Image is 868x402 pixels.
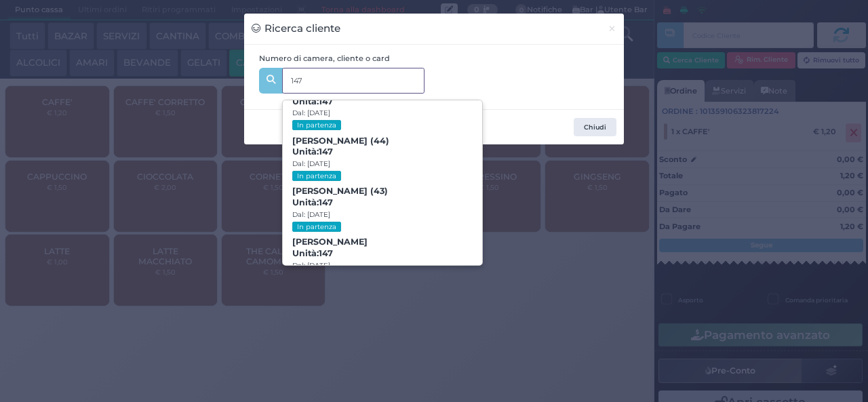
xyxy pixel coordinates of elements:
[292,186,388,207] b: [PERSON_NAME] (43)
[292,197,333,209] span: Unità:
[600,14,624,44] button: Chiudi
[319,146,333,157] strong: 147
[319,248,333,258] strong: 147
[292,159,330,168] small: Dal: [DATE]
[292,146,333,158] span: Unità:
[292,85,382,106] b: [PERSON_NAME] (6)
[282,68,425,94] input: Es. 'Mario Rossi', '220' o '108123234234'
[292,210,330,219] small: Dal: [DATE]
[319,96,333,106] strong: 147
[608,21,616,36] span: ×
[292,120,340,130] small: In partenza
[292,261,330,270] small: Dal: [DATE]
[252,21,340,37] h3: Ricerca cliente
[292,171,340,181] small: In partenza
[259,53,390,64] label: Numero di camera, cliente o card
[292,108,330,117] small: Dal: [DATE]
[292,96,333,108] span: Unità:
[319,197,333,207] strong: 147
[292,136,389,157] b: [PERSON_NAME] (44)
[292,248,333,260] span: Unità:
[292,222,340,232] small: In partenza
[292,237,368,258] b: [PERSON_NAME]
[574,118,616,137] button: Chiudi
